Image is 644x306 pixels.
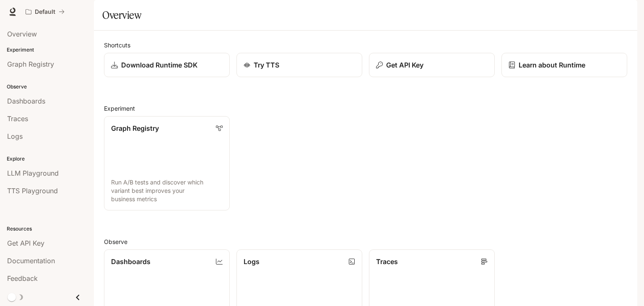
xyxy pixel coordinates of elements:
p: Dashboards [111,257,151,267]
p: Download Runtime SDK [121,60,197,70]
button: Get API Key [369,53,495,77]
a: Learn about Runtime [501,53,627,77]
h2: Observe [104,237,627,246]
p: Get API Key [386,60,423,70]
a: Download Runtime SDK [104,53,230,77]
p: Default [35,8,55,16]
p: Run A/B tests and discover which variant best improves your business metrics [111,178,223,203]
p: Learn about Runtime [519,60,585,70]
button: All workspaces [22,3,68,20]
p: Traces [376,257,398,267]
a: Graph RegistryRun A/B tests and discover which variant best improves your business metrics [104,116,230,210]
p: Graph Registry [111,123,159,133]
p: Logs [244,257,260,267]
p: Try TTS [254,60,279,70]
a: Try TTS [236,53,362,77]
h2: Experiment [104,104,627,113]
h2: Shortcuts [104,41,627,49]
h1: Overview [102,7,141,23]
